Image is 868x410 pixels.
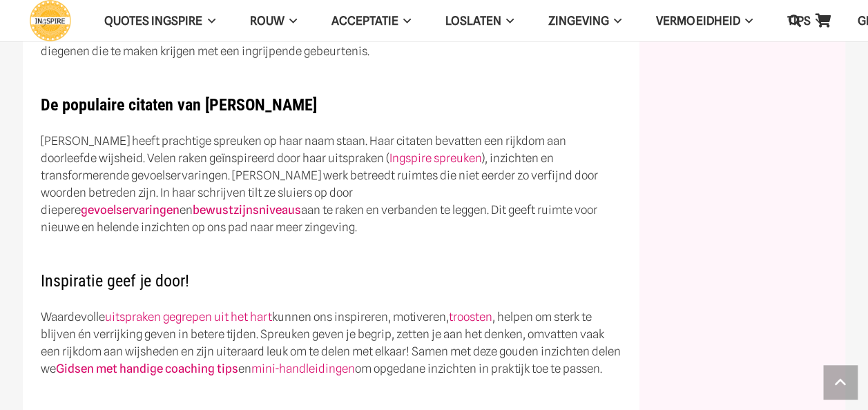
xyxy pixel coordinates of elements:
span: QUOTES INGSPIRE [104,14,202,28]
strong: De populaire citaten van [PERSON_NAME] [41,95,317,115]
a: ROUWROUW Menu [232,3,314,39]
span: TIPS Menu [810,3,822,38]
span: QUOTES INGSPIRE Menu [202,3,215,38]
span: Loslaten [445,14,501,28]
span: Zingeving Menu [609,3,621,38]
h2: Inspiratie geef je door! [41,253,622,291]
a: troosten [449,310,492,324]
span: Acceptatie Menu [398,3,411,38]
span: ROUW [249,14,284,28]
a: Terug naar top [823,365,858,400]
a: gevoelservaringen [81,203,180,217]
span: Acceptatie [331,14,398,28]
a: ZingevingZingeving Menu [531,3,639,39]
a: TIPSTIPS Menu [769,3,840,39]
span: VERMOEIDHEID Menu [740,3,752,38]
a: LoslatenLoslaten Menu [428,3,531,39]
p: [PERSON_NAME] heeft prachtige spreuken op haar naam staan. Haar citaten bevatten een rijkdom aan ... [41,133,622,236]
a: VERMOEIDHEIDVERMOEIDHEID Menu [639,3,769,39]
a: bewustzijnsniveaus [193,203,301,217]
span: Loslaten Menu [501,3,514,38]
a: Gidsen met handige coaching tips [56,362,238,375]
span: Zingeving [548,14,609,28]
a: mini-handleidingen [251,362,355,375]
a: Ingspire spreuken [389,151,481,165]
a: uitspraken gegrepen uit het hart [105,310,272,324]
a: QUOTES INGSPIREQUOTES INGSPIRE Menu [87,3,232,39]
a: AcceptatieAcceptatie Menu [314,3,428,39]
span: VERMOEIDHEID [656,14,740,28]
span: ROUW Menu [284,3,296,38]
p: Waardevolle kunnen ons inspireren, motiveren, , helpen om sterk te blijven én verrijking geven in... [41,309,622,378]
a: Zoeken [781,3,809,38]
